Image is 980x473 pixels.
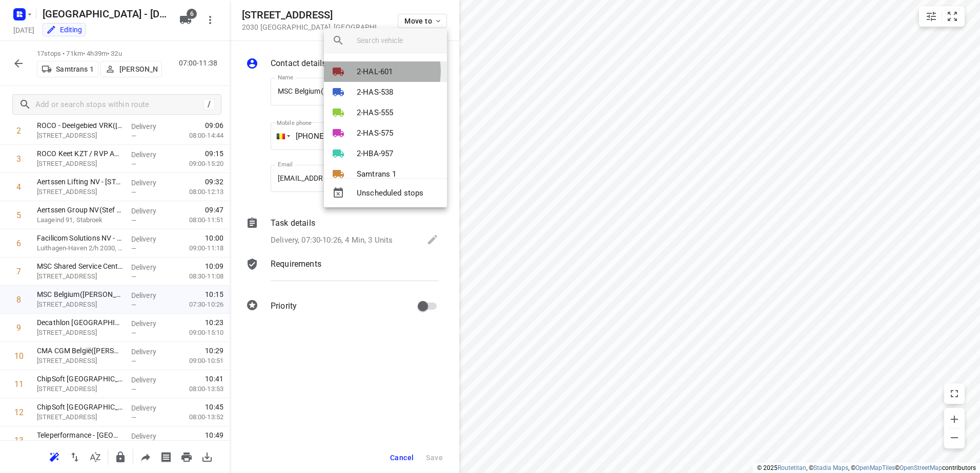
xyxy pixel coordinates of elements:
[357,127,393,139] p: 2-HAS-575
[324,102,447,123] li: 2-HAS-555
[357,187,439,199] span: Unscheduled stops
[357,107,393,119] p: 2-HAS-555
[357,66,393,78] p: 2-HAL-601
[324,164,447,184] li: Samtrans 1
[357,87,393,98] p: 2-HAS-538
[324,82,447,102] li: 2-HAS-538
[357,168,396,180] p: Samtrans 1
[324,183,447,203] div: Unscheduled stops
[324,123,447,143] li: 2-HAS-575
[324,143,447,164] li: 2-HBA-957
[324,61,447,82] li: 2-HAL-601
[357,33,439,48] input: search vehicle
[324,28,357,53] div: Search
[357,148,393,160] p: 2-HBA-957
